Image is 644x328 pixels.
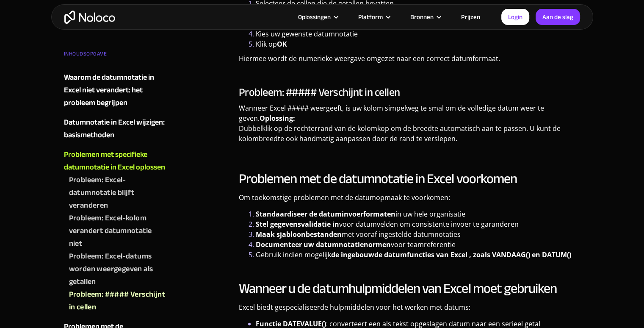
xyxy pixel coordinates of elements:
font: de ingebouwde datumfuncties van Excel , zoals VANDAAG() en DATUM() [331,250,571,259]
font: Login [508,11,522,23]
font: Maak sjabloonbestanden [256,230,342,239]
a: Probleem: Excel-kolom verandert datumnotatie niet [69,212,166,250]
font: Wanneer u de datumhulpmiddelen van Excel moet gebruiken [239,276,557,301]
font: Om toekomstige problemen met de datumopmaak te voorkomen: [239,193,450,202]
font: Bronnen [410,11,434,23]
font: Probleem: Excel-kolom verandert datumnotatie niet [69,211,152,250]
font: Problemen met specifieke datumnotatie in Excel oplossen [64,147,165,174]
font: voor datumvelden om consistente invoer te garanderen [339,220,519,229]
font: INHOUDSOPGAVE [64,49,107,59]
a: Probleem: Excel-datums worden weergegeven als getallen [69,250,166,288]
font: Standaardiseer de datuminvoerformaten [256,209,395,219]
a: Datumnotatie in Excel wijzigen: basismethoden [64,116,166,142]
a: Prijzen [451,11,491,22]
a: Probleem: Excel-datumnotatie blijft veranderen [69,174,166,212]
a: Aan de slag [536,9,580,25]
font: Datumnotatie in Excel wijzigen: basismethoden [64,115,165,142]
font: Excel biedt gespecialiseerde hulpmiddelen voor het werken met datums: [239,303,470,312]
font: Documenteer uw datumnotatienormen [256,240,391,249]
font: Aan de slag [542,11,573,23]
font: Klik op [256,39,277,49]
font: met vooraf ingestelde datumnotaties [342,230,461,239]
a: Login [501,9,529,25]
font: Hiermee wordt de numerieke weergave omgezet naar een correct datumformaat. [239,54,500,63]
div: Platform [348,11,400,22]
font: Probleem: Excel-datums worden weergegeven als getallen [69,249,153,289]
font: Prijzen [461,11,480,23]
a: Waarom de datumnotatie in Excel niet verandert: het probleem begrijpen [64,71,166,109]
a: Probleem: ##### Verschijnt in cellen [69,288,166,314]
font: Stel gegevensvalidatie in [256,220,339,229]
a: Problemen met specifieke datumnotatie in Excel oplossen [64,148,166,174]
font: Wanneer Excel ##### weergeeft, is uw kolom simpelweg te smal om de volledige datum weer te geven. [239,103,544,123]
font: Kies uw gewenste datumnotatie [256,29,358,39]
font: Waarom de datumnotatie in Excel niet verandert: het probleem begrijpen [64,70,154,110]
font: Dubbelklik op de rechterrand van de kolomkop om de breedte automatisch aan te passen. U kunt de k... [239,124,561,143]
font: Probleem: Excel-datumnotatie blijft veranderen [69,173,135,212]
font: OK [277,39,287,49]
font: Probleem: ##### Verschijnt in cellen [239,82,400,103]
font: in uw hele organisatie [395,209,465,219]
font: Oplossingen [298,11,331,23]
a: thuis [64,11,115,24]
font: voor teamreferentie [391,240,456,249]
div: Bronnen [400,11,451,22]
font: Platform [358,11,383,23]
font: Gebruik indien mogelijk [256,250,331,259]
font: Oplossing: [260,114,295,123]
font: Probleem: ##### Verschijnt in cellen [69,287,165,314]
font: Problemen met de datumnotatie in Excel voorkomen [239,166,517,192]
div: Oplossingen [287,11,348,22]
